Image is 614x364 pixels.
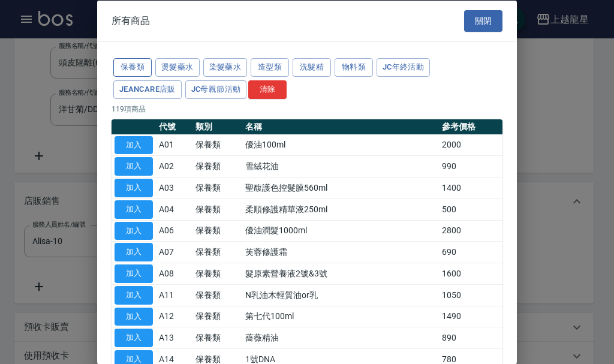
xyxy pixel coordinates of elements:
[192,134,242,156] td: 保養類
[185,80,247,98] button: JC母親節活動
[439,263,502,284] td: 1600
[439,306,502,327] td: 1490
[156,284,192,306] td: A11
[335,58,373,77] button: 物料類
[115,307,153,326] button: 加入
[439,155,502,177] td: 990
[156,306,192,327] td: A12
[115,136,153,154] button: 加入
[192,155,242,177] td: 保養類
[192,220,242,242] td: 保養類
[439,241,502,263] td: 690
[377,58,430,77] button: JC年終活動
[439,177,502,198] td: 1400
[242,155,439,177] td: 雪絨花油
[464,10,502,32] button: 關閉
[439,198,502,220] td: 500
[112,14,150,26] span: 所有商品
[242,198,439,220] td: 柔順修護精華液250ml
[112,103,502,114] p: 119 項商品
[242,119,439,134] th: 名稱
[192,241,242,263] td: 保養類
[242,327,439,348] td: 薔薇精油
[242,220,439,242] td: 優油潤髮1000ml
[242,263,439,284] td: 髮原素營養液2號&3號
[156,134,192,156] td: A01
[113,58,152,77] button: 保養類
[113,80,182,98] button: JeanCare店販
[248,80,287,98] button: 清除
[115,264,153,283] button: 加入
[439,327,502,348] td: 890
[115,221,153,240] button: 加入
[439,220,502,242] td: 2800
[242,306,439,327] td: 第七代100ml
[156,327,192,348] td: A13
[192,263,242,284] td: 保養類
[251,58,289,77] button: 造型類
[439,119,502,134] th: 參考價格
[115,329,153,347] button: 加入
[156,263,192,284] td: A08
[156,119,192,134] th: 代號
[115,200,153,218] button: 加入
[115,243,153,261] button: 加入
[242,284,439,306] td: N乳油木輕質油or乳
[115,179,153,197] button: 加入
[156,155,192,177] td: A02
[192,306,242,327] td: 保養類
[156,198,192,220] td: A04
[192,284,242,306] td: 保養類
[439,134,502,156] td: 2000
[242,134,439,156] td: 優油100ml
[242,177,439,198] td: 聖馥護色控髮膜560ml
[156,241,192,263] td: A07
[115,285,153,304] button: 加入
[439,284,502,306] td: 1050
[192,119,242,134] th: 類別
[203,58,248,77] button: 染髮藥水
[192,198,242,220] td: 保養類
[242,241,439,263] td: 芙蓉修護霜
[293,58,331,77] button: 洗髮精
[192,327,242,348] td: 保養類
[156,220,192,242] td: A06
[115,157,153,176] button: 加入
[156,177,192,198] td: A03
[192,177,242,198] td: 保養類
[155,58,200,77] button: 燙髮藥水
